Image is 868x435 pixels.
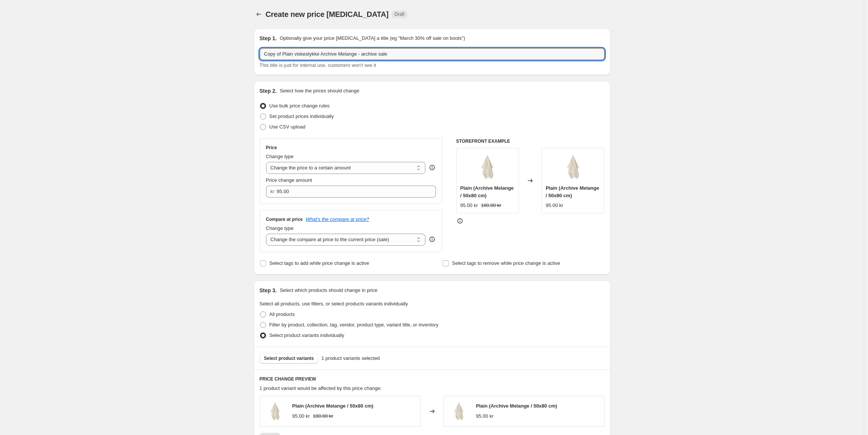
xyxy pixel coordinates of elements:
[269,113,334,119] span: Set product prices individually
[266,225,294,231] span: Change type
[277,186,425,198] input: 80.00
[266,216,303,222] h3: Compare at price
[456,138,605,144] h6: STOREFRONT EXAMPLE
[260,287,277,294] h2: Step 3.
[280,287,377,294] p: Select which products should change in price
[280,87,359,95] p: Select how the prices should change
[321,355,380,362] span: 1 product variants selected
[266,145,277,151] h3: Price
[264,400,286,423] img: plain_tea-towel_color1_pack_2_new_final_80x.png
[558,152,588,182] img: plain_tea-towel_color1_pack_2_new_final_80x.png
[260,48,605,60] input: 30% off holiday sale
[266,154,294,159] span: Change type
[481,202,501,209] strike: 180.00 kr
[260,87,277,95] h2: Step 2.
[476,412,494,420] div: 95.00 kr
[292,403,374,409] span: Plain (Archive Melange / 50x80 cm)
[269,332,344,338] span: Select product variants individually
[306,216,369,222] button: What's the compare at price?
[269,103,330,109] span: Use bulk price change rules
[448,400,470,423] img: plain_tea-towel_color1_pack_2_new_final_80x.png
[264,355,314,361] span: Select product variants
[460,202,478,209] div: 95.00 kr
[476,403,557,409] span: Plain (Archive Melange / 50x80 cm)
[269,124,305,130] span: Use CSV upload
[266,10,389,18] span: Create new price [MEDICAL_DATA]
[260,353,319,364] button: Select product variants
[271,189,275,194] span: kr
[428,236,436,243] div: help
[472,152,502,182] img: plain_tea-towel_color1_pack_2_new_final_80x.png
[280,35,465,42] p: Optionally give your price [MEDICAL_DATA] a title (eg "March 30% off sale on boots")
[546,202,563,209] div: 95.00 kr
[266,177,312,183] span: Price change amount
[395,11,404,17] span: Draft
[269,260,369,266] span: Select tags to add while price change is active
[428,164,436,171] div: help
[546,185,599,198] span: Plain (Archive Melange / 50x80 cm)
[269,322,439,328] span: Filter by product, collection, tag, vendor, product type, variant title, or inventory
[292,412,310,420] div: 95.00 kr
[460,185,514,198] span: Plain (Archive Melange / 50x80 cm)
[313,412,333,420] strike: 180.00 kr
[260,385,382,391] span: 1 product variant would be affected by this price change:
[269,311,295,317] span: All products
[260,35,277,42] h2: Step 1.
[254,9,264,20] button: Price change jobs
[260,62,376,68] span: This title is just for internal use, customers won't see it
[452,260,560,266] span: Select tags to remove while price change is active
[260,376,605,382] h6: PRICE CHANGE PREVIEW
[260,301,408,307] span: Select all products, use filters, or select products variants individually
